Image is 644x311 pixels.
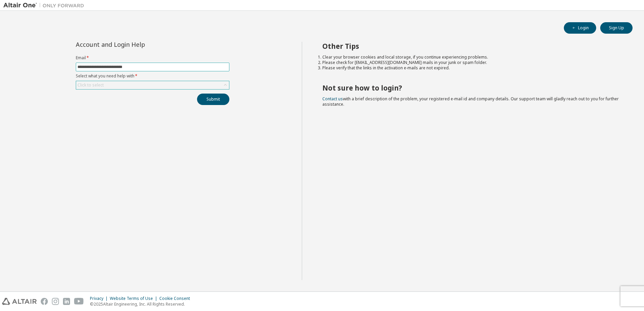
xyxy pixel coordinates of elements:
button: Sign Up [600,22,633,34]
div: Click to select [77,82,104,88]
button: Submit [197,94,229,105]
img: youtube.svg [74,298,84,305]
p: © 2025 Altair Engineering, Inc. All Rights Reserved. [90,301,194,307]
label: Select what you need help with [76,73,229,79]
li: Please check for [EMAIL_ADDRESS][DOMAIN_NAME] mails in your junk or spam folder. [322,60,621,65]
span: with a brief description of the problem, your registered e-mail id and company details. Our suppo... [322,96,619,107]
div: Click to select [76,81,229,89]
img: altair_logo.svg [2,298,37,305]
h2: Other Tips [322,42,621,50]
img: Altair One [3,2,88,9]
div: Cookie Consent [159,296,194,301]
div: Website Terms of Use [110,296,159,301]
div: Account and Login Help [76,42,199,47]
img: instagram.svg [52,298,59,305]
img: facebook.svg [41,298,48,305]
div: Privacy [90,296,110,301]
label: Email [76,55,229,61]
button: Login [564,22,596,34]
img: linkedin.svg [63,298,70,305]
li: Please verify that the links in the activation e-mails are not expired. [322,65,621,71]
a: Contact us [322,96,343,102]
li: Clear your browser cookies and local storage, if you continue experiencing problems. [322,55,621,60]
h2: Not sure how to login? [322,83,621,92]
